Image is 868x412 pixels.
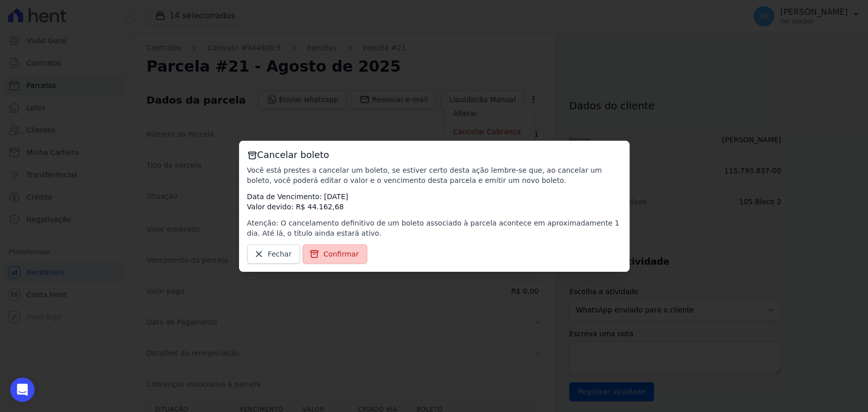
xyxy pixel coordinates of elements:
a: Fechar [247,244,301,264]
span: Fechar [268,249,292,259]
h3: Cancelar boleto [247,149,621,161]
span: Confirmar [323,249,359,259]
p: Você está prestes a cancelar um boleto, se estiver certo desta ação lembre-se que, ao cancelar um... [247,165,621,185]
div: Open Intercom Messenger [10,377,35,402]
p: Data de Vencimento: [DATE] Valor devido: R$ 44.162,68 [247,192,621,212]
a: Confirmar [303,244,368,264]
p: Atenção: O cancelamento definitivo de um boleto associado à parcela acontece em aproximadamente 1... [247,218,621,238]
